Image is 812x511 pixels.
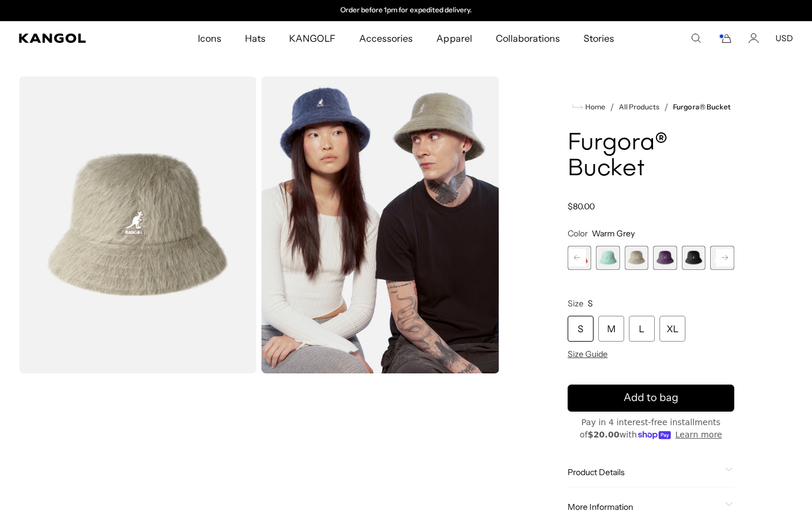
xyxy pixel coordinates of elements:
a: Collaborations [484,21,572,55]
button: USD [775,33,793,44]
span: Size Guide [568,349,608,359]
slideshow-component: Announcement bar [285,6,528,15]
a: Kangol [19,34,130,43]
span: Accessories [359,21,413,55]
div: 5 of 10 [625,246,649,270]
span: Home [583,103,605,111]
a: KANGOLF [277,21,347,55]
nav: breadcrumbs [568,100,734,114]
a: Hats [233,21,277,55]
label: Black [682,246,706,270]
div: XL [659,316,685,342]
label: Aquatic [596,246,620,270]
div: S [568,316,594,342]
a: Icons [186,21,233,55]
span: Apparel [436,21,472,55]
a: Account [748,33,759,44]
span: Icons [198,21,221,55]
span: Stories [584,21,614,55]
summary: Search here [691,33,701,44]
a: Furgora® Bucket [673,103,730,111]
label: Coral Flame [568,246,592,270]
label: Deep Plum [653,246,677,270]
p: Order before 1pm for expedited delivery. [340,6,472,15]
span: KANGOLF [289,21,336,55]
button: Cart [718,33,732,44]
label: Ivory [710,246,734,270]
div: L [629,316,655,342]
span: Warm Grey [592,228,635,239]
label: Warm Grey [625,246,649,270]
div: 3 of 10 [568,246,592,270]
a: Apparel [425,21,483,55]
div: 6 of 10 [653,246,677,270]
div: 2 of 2 [285,6,528,15]
div: M [598,316,624,342]
span: Product Details [568,467,720,477]
div: Announcement [285,6,528,15]
span: Size [568,298,584,309]
span: $80.00 [568,201,595,212]
span: Collaborations [496,21,560,55]
a: Accessories [347,21,425,55]
span: Add to bag [624,390,678,406]
li: / [659,100,668,114]
span: Color [568,228,588,239]
product-gallery: Gallery Viewer [19,76,499,373]
span: S [588,298,593,309]
a: Stories [572,21,626,55]
div: 4 of 10 [596,246,620,270]
a: Home [572,102,605,112]
div: 8 of 10 [710,246,734,270]
li: / [605,100,614,114]
span: Hats [245,21,266,55]
button: Add to bag [568,385,734,412]
a: All Products [619,103,659,111]
img: color-warm-grey [19,76,257,373]
div: 7 of 10 [682,246,706,270]
h1: Furgora® Bucket [568,131,734,182]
